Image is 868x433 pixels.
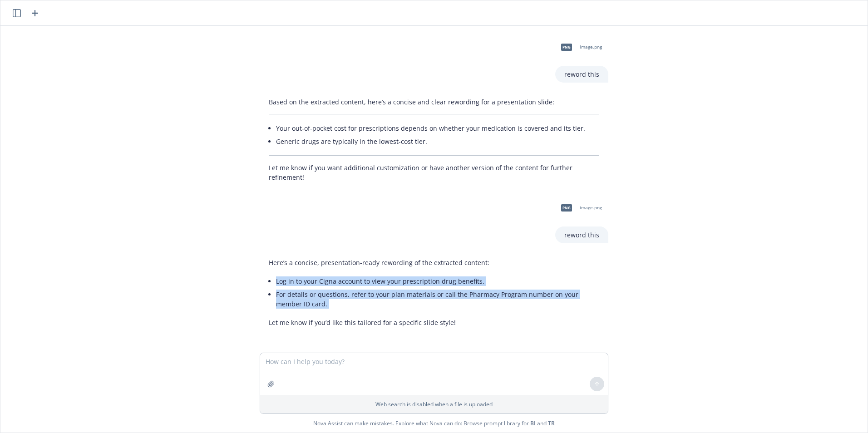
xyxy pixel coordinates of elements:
[555,36,604,59] div: pngimage.png
[276,275,599,288] li: Log in to your Cigna account to view your prescription drug benefits.
[276,135,599,148] li: Generic drugs are typically in the lowest-cost tier.
[564,69,599,79] p: reword this
[580,205,602,211] span: image.png
[269,258,599,267] p: Here’s a concise, presentation-ready rewording of the extracted content:
[266,400,602,408] p: Web search is disabled when a file is uploaded
[276,288,599,310] li: For details or questions, refer to your plan materials or call the Pharmacy Program number on you...
[269,97,599,107] p: Based on the extracted content, here’s a concise and clear rewording for a presentation slide:
[548,419,555,427] a: TR
[561,204,572,211] span: png
[561,44,572,50] span: png
[269,163,599,182] p: Let me know if you want additional customization or have another version of the content for furth...
[555,197,604,219] div: pngimage.png
[269,318,599,327] p: Let me know if you’d like this tailored for a specific slide style!
[530,419,536,427] a: BI
[276,122,599,135] li: Your out-of-pocket cost for prescriptions depends on whether your medication is covered and its t...
[580,44,602,50] span: image.png
[4,414,864,433] span: Nova Assist can make mistakes. Explore what Nova can do: Browse prompt library for and
[564,230,599,240] p: reword this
